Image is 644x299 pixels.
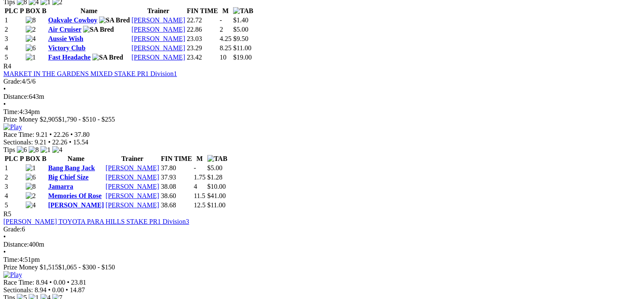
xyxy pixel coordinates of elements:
[186,53,218,62] td: 23.42
[26,7,40,14] span: BOX
[3,233,6,240] span: •
[42,155,46,162] span: B
[3,78,22,85] span: Grade:
[3,146,15,153] span: Tips
[67,279,70,286] span: •
[106,192,159,199] a: [PERSON_NAME]
[69,139,72,146] span: •
[48,155,104,163] th: Name
[70,131,73,138] span: •
[48,192,102,199] a: Memories Of Rose
[161,164,193,172] td: 37.80
[48,26,81,33] a: Air Cruiser
[220,16,222,24] text: -
[75,131,90,138] span: 37.80
[220,44,231,52] text: 8.25
[48,139,51,146] span: •
[233,7,253,15] img: TAB
[161,201,193,209] td: 38.68
[26,164,36,172] img: 1
[5,155,18,162] span: PLC
[3,210,11,217] span: R5
[48,286,51,294] span: •
[26,54,36,61] img: 1
[48,44,86,52] a: Victory Club
[4,35,24,43] td: 3
[131,26,185,33] a: [PERSON_NAME]
[161,192,193,200] td: 38.60
[48,35,83,42] a: Aussie Wish
[131,44,185,52] a: [PERSON_NAME]
[3,226,634,233] div: 6
[3,63,11,70] span: R4
[106,201,159,209] a: [PERSON_NAME]
[5,7,18,14] span: PLC
[20,7,24,14] span: P
[26,183,36,190] img: 8
[3,248,6,256] span: •
[49,131,52,138] span: •
[17,146,27,154] img: 6
[207,192,226,199] span: $41.00
[3,116,634,123] div: Prize Money $2,905
[20,155,24,162] span: P
[42,7,46,14] span: B
[233,54,252,61] span: $19.00
[26,44,36,52] img: 6
[52,139,67,146] span: 22.26
[3,131,34,138] span: Race Time:
[36,131,48,138] span: 9.21
[131,7,185,15] th: Trainer
[3,123,22,131] img: Play
[4,25,24,34] td: 2
[3,78,634,85] div: 4/5/6
[186,25,218,34] td: 22.86
[83,26,114,33] img: SA Bred
[233,44,251,52] span: $11.00
[26,35,36,43] img: 4
[48,7,130,15] th: Name
[106,183,159,190] a: [PERSON_NAME]
[219,7,232,15] th: M
[26,16,36,24] img: 8
[3,85,6,92] span: •
[3,279,34,286] span: Race Time:
[233,16,248,24] span: $1.40
[66,286,68,294] span: •
[54,131,69,138] span: 22.26
[29,146,39,154] img: 8
[3,241,634,248] div: 400m
[186,16,218,24] td: 22.72
[4,201,24,209] td: 5
[131,54,185,61] a: [PERSON_NAME]
[161,182,193,191] td: 38.08
[4,44,24,52] td: 4
[3,286,33,294] span: Sectionals:
[194,164,196,171] text: -
[49,279,52,286] span: •
[71,279,86,286] span: 23.81
[3,218,189,225] a: [PERSON_NAME] TOYOTA PARA HILLS STAKE PR1 Division3
[26,192,36,200] img: 2
[58,264,115,271] span: $1,065 - $300 - $150
[106,174,159,181] a: [PERSON_NAME]
[73,139,88,146] span: 15.54
[54,279,65,286] span: 0.00
[186,7,218,15] th: FIN TIME
[92,54,123,61] img: SA Bred
[194,192,205,199] text: 11.5
[70,286,85,294] span: 14.87
[220,35,231,42] text: 4.25
[207,155,228,163] img: TAB
[26,26,36,33] img: 2
[35,139,46,146] span: 9.21
[40,146,51,154] img: 1
[4,182,24,191] td: 3
[4,192,24,200] td: 4
[3,271,22,279] img: Play
[48,174,89,181] a: Big Chief Size
[58,116,115,123] span: $1,790 - $510 - $255
[3,93,634,101] div: 643m
[207,164,223,171] span: $5.00
[233,26,248,33] span: $5.00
